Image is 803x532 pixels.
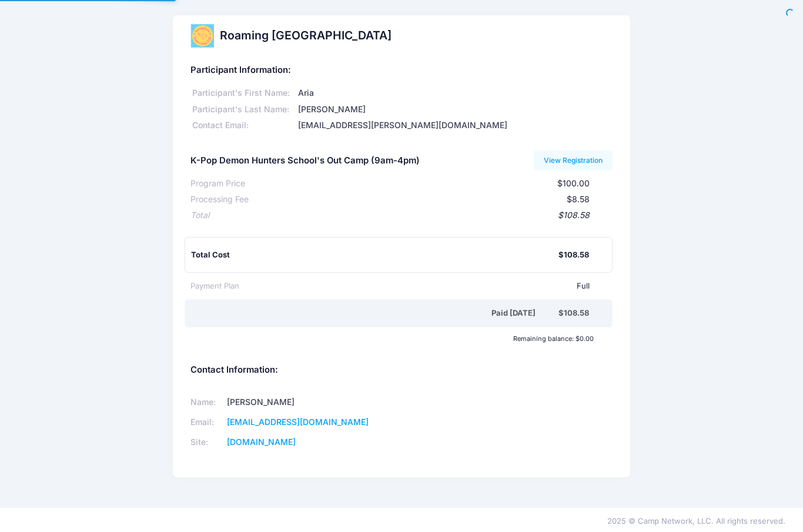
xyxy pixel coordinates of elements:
[227,417,369,427] a: [EMAIL_ADDRESS][DOMAIN_NAME]
[190,87,296,99] div: Participant's First Name:
[190,178,245,190] div: Program Price
[190,193,249,206] div: Processing Fee
[534,150,613,170] a: View Registration
[190,280,239,292] div: Payment Plan
[607,516,785,526] span: 2025 © Camp Network, LLC. All rights reserved.
[220,29,392,42] h2: Roaming [GEOGRAPHIC_DATA]
[296,87,613,99] div: Aria
[191,249,559,261] div: Total Cost
[190,156,420,166] h5: K-Pop Demon Hunters School's Out Camp (9am-4pm)
[296,119,613,132] div: [EMAIL_ADDRESS][PERSON_NAME][DOMAIN_NAME]
[558,307,589,319] div: $108.58
[209,209,590,222] div: $108.58
[239,280,590,292] div: Full
[185,335,600,342] div: Remaining balance: $0.00
[190,103,296,116] div: Participant's Last Name:
[190,209,209,222] div: Total
[193,307,559,319] div: Paid [DATE]
[223,393,386,413] td: [PERSON_NAME]
[296,103,613,116] div: [PERSON_NAME]
[190,433,223,453] td: Site:
[190,413,223,433] td: Email:
[190,393,223,413] td: Name:
[227,437,296,447] a: [DOMAIN_NAME]
[249,193,590,206] div: $8.58
[190,119,296,132] div: Contact Email:
[557,178,590,188] span: $100.00
[558,249,589,261] div: $108.58
[190,365,613,376] h5: Contact Information:
[190,65,613,76] h5: Participant Information:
